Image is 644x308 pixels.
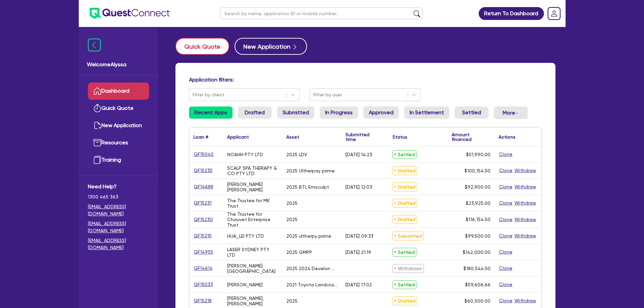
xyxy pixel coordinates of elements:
span: $100,154.50 [464,168,491,173]
a: Submitted [277,106,314,119]
button: Clone [499,264,513,272]
a: QF14688 [193,183,214,191]
a: QF15231 [193,199,212,207]
a: QF15218 [193,297,212,305]
img: training [93,156,101,164]
img: quest-connect-logo-blue [90,8,170,19]
a: Training [88,151,149,169]
a: Recent Apps [189,106,233,119]
div: Loan # [193,135,208,139]
a: QF15230 [193,216,213,223]
button: Clone [499,150,513,158]
span: Settled [392,248,416,257]
span: $60,500.00 [464,298,491,304]
div: 2025 GMPP [286,250,312,255]
img: new-application [93,121,101,129]
button: Clone [499,297,513,305]
div: 2025 [286,217,297,222]
a: [EMAIL_ADDRESS][DOMAIN_NAME] [88,220,149,234]
div: NOAHH PTY LTD [227,152,263,157]
button: Clone [499,199,513,207]
button: Withdraw [514,232,536,240]
span: $142,000.00 [463,250,491,255]
a: Dashboard [88,82,149,100]
span: Drafted [392,199,417,208]
button: Clone [499,281,513,288]
div: Asset [286,135,299,139]
a: Dropdown toggle [545,5,563,22]
div: [PERSON_NAME][GEOGRAPHIC_DATA] [227,263,278,274]
span: Drafted [392,215,417,224]
div: LASER SYDNEY PTY LTD [227,247,278,258]
a: Settled [455,106,488,119]
span: Drafted [392,166,417,175]
span: $99,500.00 [465,233,491,239]
button: Withdraw [514,297,536,305]
a: QF14614 [193,264,213,272]
span: Settled [392,150,416,159]
a: QF15235 [193,167,213,174]
button: Clone [499,183,513,191]
input: Search by name, application ID or mobile number... [220,7,423,19]
a: QF15033 [193,281,213,288]
span: $116,154.50 [466,217,491,222]
div: 2025 LDV [286,152,307,157]
a: Quick Quote [175,38,235,55]
a: In Settlement [404,106,449,119]
span: $92,900.00 [465,184,491,190]
a: New Application [88,117,149,134]
span: 1300 465 363 [88,193,149,200]
span: Settled [392,280,416,289]
div: Applicant [227,135,249,139]
span: Drafted [392,183,417,191]
span: Withdrawn [392,264,424,273]
div: Actions [499,135,516,139]
span: Need Help? [88,183,149,191]
div: [PERSON_NAME] [PERSON_NAME] [227,182,278,192]
button: Dropdown toggle [494,106,528,119]
button: Withdraw [514,167,536,174]
div: [DATE] 21:19 [345,250,371,255]
span: Submitted [392,232,424,240]
span: $59,606.66 [465,282,491,287]
div: [PERSON_NAME], [PERSON_NAME] [227,295,278,306]
a: QF15215 [193,232,212,240]
a: QF15040 [193,150,214,158]
button: New Application [235,38,307,55]
span: $51,990.00 [466,152,491,157]
button: Quick Quote [175,38,229,55]
div: Status [392,135,407,139]
div: [DATE] 14:23 [345,152,372,157]
button: Clone [499,216,513,223]
img: icon-menu-close [88,39,101,51]
a: QF14955 [193,248,214,256]
div: Amount financed [452,132,491,142]
div: The Trustee for MK Trust [227,198,278,209]
button: Clone [499,232,513,240]
div: The Trustee for Chauvet Enterprise Trust [227,211,278,228]
div: [DATE] 17:02 [345,282,372,287]
a: Quick Quote [88,100,149,117]
span: Welcome Alyssa [87,61,150,69]
a: Approved [363,106,399,119]
span: $180,544.50 [463,266,491,271]
div: 2025 2024 Develon DX130LCR [286,266,337,271]
div: 2025 [286,298,297,304]
img: quick-quote [93,104,101,112]
div: Submitted time [345,132,378,142]
div: [DATE] 09:33 [345,233,374,239]
a: [EMAIL_ADDRESS][DOMAIN_NAME] [88,203,149,217]
a: In Progress [320,106,358,119]
button: Withdraw [514,183,536,191]
button: Withdraw [514,199,536,207]
div: 2025 Ultherpay prime [286,168,335,173]
span: $23,925.00 [466,200,491,206]
div: 2025 ultherpy prime [286,233,331,239]
div: [PERSON_NAME] [227,282,263,287]
a: Resources [88,134,149,151]
button: Clone [499,167,513,174]
a: Drafted [238,106,272,119]
img: resources [93,139,101,147]
h4: Application filters: [189,76,542,83]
